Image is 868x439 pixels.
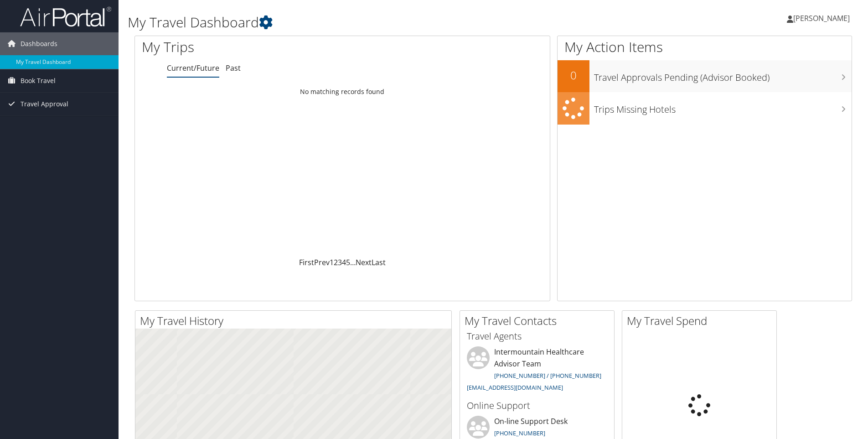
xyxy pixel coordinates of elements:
[594,67,852,84] h3: Travel Approvals Pending (Advisor Booked)
[342,257,346,267] a: 4
[346,257,350,267] a: 5
[21,93,68,115] span: Travel Approval
[338,257,342,267] a: 3
[20,6,111,27] img: airportal-logo.png
[787,5,859,32] a: [PERSON_NAME]
[21,69,56,92] span: Book Travel
[356,257,372,267] a: Next
[314,257,330,267] a: Prev
[226,63,241,73] a: Past
[467,330,607,343] h3: Travel Agents
[558,37,852,57] h1: My Action Items
[334,257,338,267] a: 2
[330,257,334,267] a: 1
[558,68,589,83] h2: 0
[372,257,386,267] a: Last
[21,32,57,55] span: Dashboards
[128,13,615,32] h1: My Travel Dashboard
[594,99,852,116] h3: Trips Missing Hotels
[135,84,550,100] td: No matching records found
[793,13,850,23] span: [PERSON_NAME]
[467,383,563,392] a: [EMAIL_ADDRESS][DOMAIN_NAME]
[350,257,356,267] span: …
[558,92,852,125] a: Trips Missing Hotels
[558,60,852,92] a: 0Travel Approvals Pending (Advisor Booked)
[494,429,545,437] a: [PHONE_NUMBER]
[465,313,614,329] h2: My Travel Contacts
[142,37,370,57] h1: My Trips
[494,371,601,380] a: [PHONE_NUMBER] / [PHONE_NUMBER]
[299,257,314,267] a: First
[462,346,612,395] li: Intermountain Healthcare Advisor Team
[627,313,776,329] h2: My Travel Spend
[467,399,607,412] h3: Online Support
[140,313,451,329] h2: My Travel History
[167,63,219,73] a: Current/Future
